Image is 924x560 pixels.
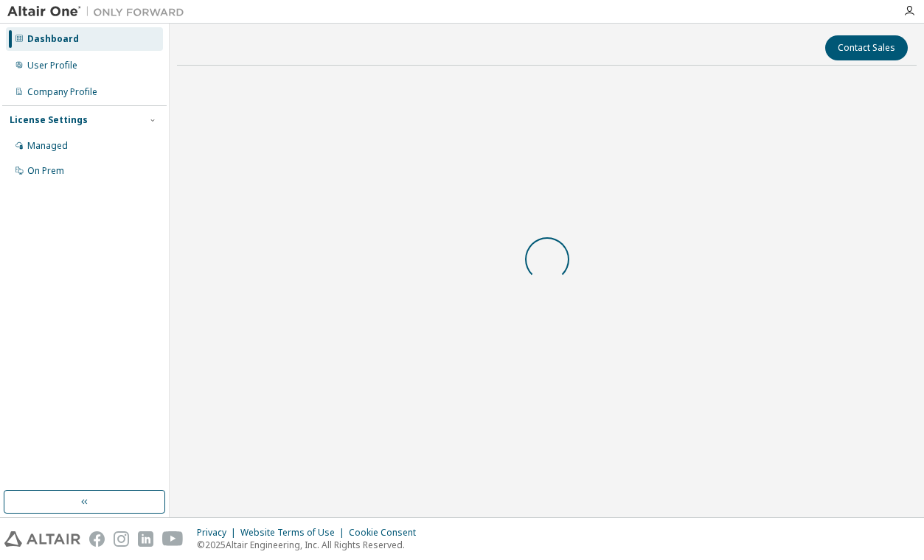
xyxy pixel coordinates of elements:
div: On Prem [27,165,64,177]
img: instagram.svg [114,531,129,547]
div: Website Terms of Use [240,527,349,539]
img: linkedin.svg [138,531,153,547]
div: Privacy [197,527,240,539]
div: License Settings [10,114,88,126]
div: User Profile [27,60,77,71]
div: Managed [27,140,68,152]
p: © 2025 Altair Engineering, Inc. All Rights Reserved. [197,539,425,551]
div: Dashboard [27,33,79,45]
button: Contact Sales [825,35,908,60]
img: Altair One [7,4,192,19]
img: altair_logo.svg [4,531,80,547]
div: Cookie Consent [349,527,425,539]
img: youtube.svg [162,531,184,547]
img: facebook.svg [89,531,105,547]
div: Company Profile [27,86,97,98]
